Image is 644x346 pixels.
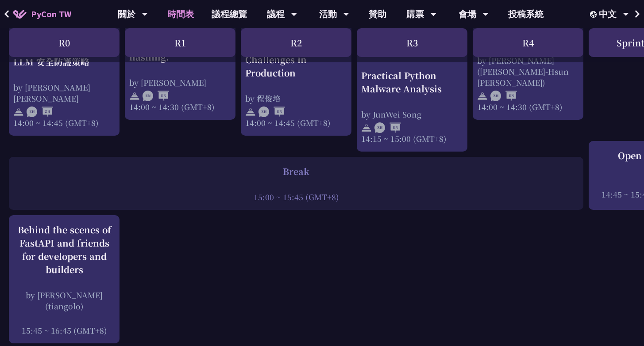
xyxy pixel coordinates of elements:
[13,117,115,128] div: 14:00 ~ 14:45 (GMT+8)
[13,106,24,117] img: svg+xml;base64,PHN2ZyB4bWxucz0iaHR0cDovL3d3dy53My5vcmcvMjAwMC9zdmciIHdpZHRoPSIyNCIgaGVpZ2h0PSIyNC...
[129,91,140,101] img: svg+xml;base64,PHN2ZyB4bWxucz0iaHR0cDovL3d3dy53My5vcmcvMjAwMC9zdmciIHdpZHRoPSIyNCIgaGVpZ2h0PSIyNC...
[13,325,115,336] div: 15:45 ~ 16:45 (GMT+8)
[245,117,347,128] div: 14:00 ~ 14:45 (GMT+8)
[241,28,351,57] div: R2
[361,122,372,133] img: svg+xml;base64,PHN2ZyB4bWxucz0iaHR0cDovL3d3dy53My5vcmcvMjAwMC9zdmciIHdpZHRoPSIyNCIgaGVpZ2h0PSIyNC...
[13,10,27,19] img: Home icon of PyCon TW 2025
[490,91,517,101] img: ZHEN.371966e.svg
[361,133,463,144] div: 14:15 ~ 15:00 (GMT+8)
[143,91,169,101] img: ENEN.5a408d1.svg
[477,101,579,112] div: 14:00 ~ 14:30 (GMT+8)
[258,106,285,117] img: ZHEN.371966e.svg
[13,223,115,276] div: Behind the scenes of FastAPI and friends for developers and builders
[361,69,463,95] div: Practical Python Malware Analysis
[13,191,579,202] div: 15:00 ~ 15:45 (GMT+8)
[13,82,115,104] div: by [PERSON_NAME] [PERSON_NAME]
[374,122,401,133] img: ZHEN.371966e.svg
[357,28,467,57] div: R3
[9,28,120,57] div: R0
[125,28,235,57] div: R1
[590,11,599,18] img: Locale Icon
[477,91,488,101] img: svg+xml;base64,PHN2ZyB4bWxucz0iaHR0cDovL3d3dy53My5vcmcvMjAwMC9zdmciIHdpZHRoPSIyNCIgaGVpZ2h0PSIyNC...
[4,3,80,25] a: PyCon TW
[477,55,579,88] div: by [PERSON_NAME]([PERSON_NAME]-Hsun [PERSON_NAME])
[473,28,583,57] div: R4
[361,109,463,120] div: by JunWei Song
[13,289,115,312] div: by [PERSON_NAME] (tiangolo)
[361,47,463,144] a: Practical Python Malware Analysis by JunWei Song 14:15 ~ 15:00 (GMT+8)
[13,165,579,178] div: Break
[129,101,231,112] div: 14:00 ~ 14:30 (GMT+8)
[13,223,115,336] a: Behind the scenes of FastAPI and friends for developers and builders by [PERSON_NAME] (tiangolo) ...
[27,106,53,117] img: ZHZH.38617ef.svg
[31,8,71,21] span: PyCon TW
[129,77,231,88] div: by [PERSON_NAME]
[245,93,347,104] div: by 程俊培
[245,106,256,117] img: svg+xml;base64,PHN2ZyB4bWxucz0iaHR0cDovL3d3dy53My5vcmcvMjAwMC9zdmciIHdpZHRoPSIyNCIgaGVpZ2h0PSIyNC...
